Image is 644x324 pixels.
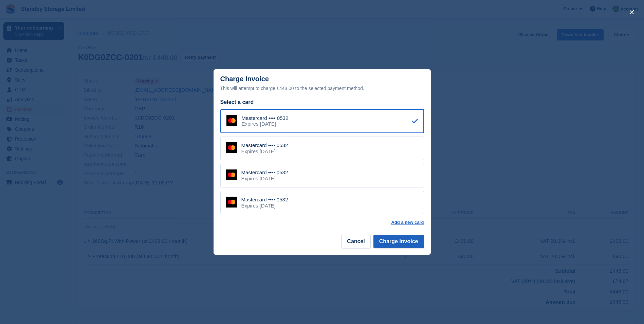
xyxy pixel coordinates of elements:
img: Mastercard Logo [226,142,237,153]
div: Expires [DATE] [241,203,288,209]
button: Cancel [341,235,370,248]
button: Charge Invoice [373,235,424,248]
div: This will attempt to charge £448.00 to the selected payment method. [220,84,424,92]
div: Expires [DATE] [242,121,289,127]
div: Mastercard •••• 0532 [241,142,288,148]
div: Expires [DATE] [241,176,288,182]
img: Mastercard Logo [226,115,237,126]
div: Mastercard •••• 0532 [241,169,288,176]
div: Mastercard •••• 0532 [241,197,288,203]
a: Add a new card [391,220,424,225]
div: Mastercard •••• 0532 [242,115,289,121]
div: Charge Invoice [220,75,424,92]
img: Mastercard Logo [226,169,237,180]
img: Mastercard Logo [226,197,237,208]
div: Expires [DATE] [241,148,288,155]
div: Select a card [220,98,424,106]
button: close [626,7,637,18]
